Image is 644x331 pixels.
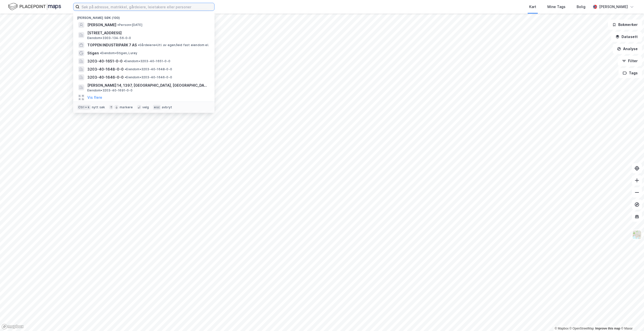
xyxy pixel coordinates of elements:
[608,20,642,30] button: Bokmerker
[142,105,149,109] div: velg
[87,30,208,36] span: [STREET_ADDRESS]
[87,82,208,88] span: [PERSON_NAME] 14, 1397, [GEOGRAPHIC_DATA], [GEOGRAPHIC_DATA]
[87,50,99,56] span: Stigen
[77,105,91,110] div: Ctrl + k
[599,4,628,10] div: [PERSON_NAME]
[529,4,536,10] div: Kart
[87,22,116,28] span: [PERSON_NAME]
[124,59,170,63] span: Eiendom • 3203-40-1651-0-0
[100,51,137,55] span: Eiendom • Stigen, Lurøy
[125,67,126,71] span: •
[87,74,124,80] span: 3203-40-1646-0-0
[79,3,214,11] input: Søk på adresse, matrikkel, gårdeiere, leietakere eller personer
[87,58,123,64] span: 3203-40-1651-0-0
[100,51,101,55] span: •
[125,67,172,71] span: Eiendom • 3203-40-1648-0-0
[87,66,124,72] span: 3203-40-1648-0-0
[87,94,102,101] button: Vis flere
[2,324,24,329] a: Mapbox homepage
[87,36,131,40] span: Eiendom • 3303-134-56-0-0
[595,327,620,330] a: Improve this map
[619,307,644,331] div: Kontrollprogram for chat
[613,44,642,54] button: Analyse
[611,32,642,42] button: Datasett
[87,42,137,48] span: TOPPEN INDUSTRIPARK 7 AS
[619,307,644,331] iframe: Chat Widget
[124,59,125,63] span: •
[8,2,61,11] img: logo.f888ab2527a4732fd821a326f86c7f29.svg
[138,43,139,47] span: •
[138,43,209,47] span: Gårdeiere • Utl. av egen/leid fast eiendom el.
[618,56,642,66] button: Filter
[570,327,594,330] a: OpenStreetMap
[153,105,161,110] div: esc
[120,105,133,109] div: markere
[162,105,172,109] div: avbryt
[547,4,566,10] div: Mine Tags
[117,23,119,27] span: •
[577,4,585,10] div: Bolig
[92,105,105,109] div: nytt søk
[73,12,214,21] div: [PERSON_NAME] søk (100)
[117,23,142,27] span: Person • [DATE]
[125,75,126,79] span: •
[555,327,569,330] a: Mapbox
[125,75,172,79] span: Eiendom • 3203-40-1646-0-0
[87,88,132,92] span: Eiendom • 3203-40-1691-0-0
[632,230,642,240] img: Z
[619,68,642,78] button: Tags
